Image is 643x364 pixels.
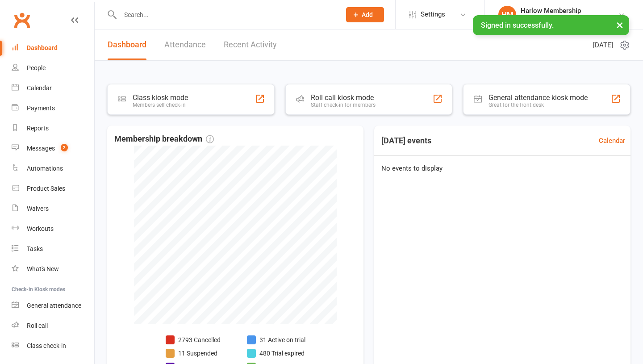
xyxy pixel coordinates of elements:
input: Search... [117,8,334,21]
a: Roll call [12,316,94,336]
div: Payments [27,105,55,112]
div: What's New [27,265,59,272]
span: Membership breakdown [114,133,214,146]
a: Recent Activity [224,29,277,60]
div: Waivers [27,205,49,212]
div: Workouts [27,225,54,232]
span: [DATE] [593,40,613,50]
div: Class check-in [27,342,66,349]
div: Tasks [27,245,43,252]
div: Class kiosk mode [133,93,188,102]
div: Messages [27,145,55,152]
a: Product Sales [12,179,94,199]
div: Automations [27,165,63,172]
span: Signed in successfully. [481,21,554,29]
div: Roll call kiosk mode [311,93,376,102]
div: Reports [27,125,49,132]
li: 480 Trial expired [247,348,305,358]
a: Dashboard [108,29,146,60]
li: 31 Active on trial [247,335,305,345]
div: Great for the front desk [489,102,588,108]
a: People [12,58,94,78]
a: Clubworx [11,9,33,31]
a: Payments [12,98,94,118]
div: People [27,64,46,71]
div: No events to display [371,156,634,181]
div: General attendance kiosk mode [489,93,588,102]
a: Dashboard [12,38,94,58]
div: General attendance [27,302,81,309]
li: 2793 Cancelled [166,335,233,345]
button: × [612,15,628,34]
div: Staff check-in for members [311,102,376,108]
span: 2 [61,144,68,151]
div: Calendar [27,84,52,92]
a: Reports [12,118,94,138]
a: Calendar [599,135,625,146]
div: Harlow Hot Yoga, Pilates and Barre [521,15,618,23]
button: Add [346,7,384,22]
a: Messages 2 [12,138,94,159]
div: Harlow Membership [521,7,618,15]
h3: [DATE] events [374,133,438,149]
a: Calendar [12,78,94,98]
div: Members self check-in [133,102,188,108]
a: Class kiosk mode [12,336,94,356]
div: HM [498,6,516,24]
li: 11 Suspended [166,348,233,358]
a: Waivers [12,199,94,219]
span: Add [362,11,373,18]
div: Product Sales [27,185,65,192]
div: Roll call [27,322,48,329]
a: Tasks [12,239,94,259]
div: Dashboard [27,44,58,51]
a: Workouts [12,219,94,239]
a: Attendance [164,29,206,60]
a: Automations [12,159,94,179]
a: What's New [12,259,94,279]
a: General attendance kiosk mode [12,296,94,316]
span: Settings [421,4,445,25]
